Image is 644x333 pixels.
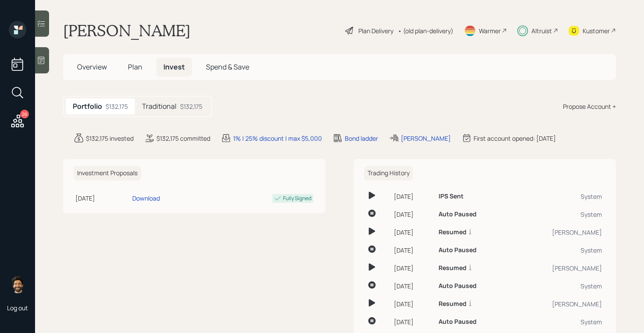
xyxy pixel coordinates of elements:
div: [DATE] [394,246,432,255]
img: eric-schwartz-headshot.png [9,276,26,293]
span: Overview [77,62,107,72]
div: $132,175 [180,102,202,111]
div: Propose Account + [563,102,616,111]
span: Spend & Save [206,62,249,72]
div: $132,175 [106,102,128,111]
span: Plan [128,62,142,72]
div: [DATE] [394,264,432,273]
h5: Traditional [142,102,177,111]
div: [DATE] [394,317,432,326]
h6: Resumed [439,264,467,272]
div: System [514,210,602,219]
div: System [514,246,602,255]
div: • (old plan-delivery) [398,26,453,35]
div: [PERSON_NAME] [514,228,602,237]
div: [DATE] [394,210,432,219]
div: [DATE] [394,281,432,291]
h6: Trading History [364,166,413,180]
div: First account opened: [DATE] [474,134,556,143]
div: [PERSON_NAME] [514,299,602,309]
div: Log out [7,304,28,312]
div: Plan Delivery [358,26,393,35]
div: [DATE] [394,192,432,201]
div: System [514,317,602,326]
div: Kustomer [583,26,610,35]
div: $132,175 invested [86,134,134,143]
h6: Auto Paused [439,318,477,326]
h6: Resumed [439,300,467,308]
h5: Portfolio [73,102,102,111]
div: Warmer [479,26,501,35]
div: 26 [20,110,29,118]
h6: IPS Sent [439,193,464,200]
h6: Auto Paused [439,246,477,254]
div: [PERSON_NAME] [514,264,602,273]
h6: Auto Paused [439,211,477,218]
h6: Auto Paused [439,282,477,290]
div: Bond ladder [345,134,378,143]
div: [DATE] [75,194,129,203]
div: System [514,281,602,291]
h6: Investment Proposals [74,166,141,180]
span: Invest [163,62,185,72]
div: [DATE] [394,299,432,309]
h6: Resumed [439,229,467,236]
div: $132,175 committed [156,134,210,143]
div: Altruist [531,26,552,35]
div: Download [132,194,160,203]
div: [PERSON_NAME] [401,134,451,143]
div: 1% | 25% discount | max $5,000 [233,134,322,143]
h1: [PERSON_NAME] [63,21,191,40]
div: [DATE] [394,228,432,237]
div: Fully Signed [283,194,311,202]
div: System [514,192,602,201]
